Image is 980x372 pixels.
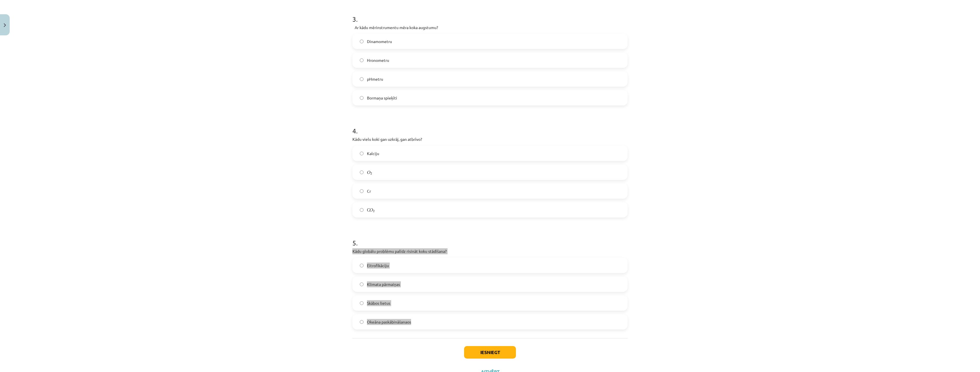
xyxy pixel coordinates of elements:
span: Kalciju [367,151,379,156]
input: Cr [360,189,364,193]
span: Skābos lietus [367,300,390,306]
span: Dinamometru [367,38,392,44]
input: Kalciju [360,152,364,155]
span: Okeāna paskābināšanaos [367,319,411,325]
input: Okeāna paskābināšanaos [360,320,364,324]
input: Klimata pārmaiņas [360,282,364,286]
p: Kādu vielu koki gan uzkrāj, gan atbrīvo? [352,136,628,142]
input: Hronometru [360,58,364,62]
input: Skābos lietus [360,301,364,305]
span: Hronometru [367,57,389,63]
span: 2 [370,172,372,175]
input: pHmetru [360,77,364,81]
input: Eitrofikāciju [360,264,364,267]
span: Eitrofikāciju [367,263,389,269]
span: Bormaņa spieķīti [367,95,397,101]
input: Bormaņa spieķīti [360,96,364,100]
input: Dinamometru [360,40,364,43]
p: Kādu globālu problēmu palīdz risināt koku stādīšana? [352,248,628,254]
h1: 4 . [352,117,628,135]
h1: 5 . [352,229,628,247]
span: O [367,170,370,174]
p: Ar kādu mērinstrumentu mēra koka augstumu? [355,25,628,31]
h1: 3 . [352,5,628,23]
span: Klimata pārmaiņas [367,281,400,287]
button: Iesniegt [464,346,516,359]
span: pHmetru [367,76,383,82]
span: 2 [373,210,375,213]
img: icon-close-lesson-0947bae3869378f0d4975bcd49f059093ad1ed9edebbc8119c70593378902aed.svg [4,23,6,27]
span: Cr [367,188,371,194]
span: O [369,208,373,212]
span: С [367,210,369,212]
